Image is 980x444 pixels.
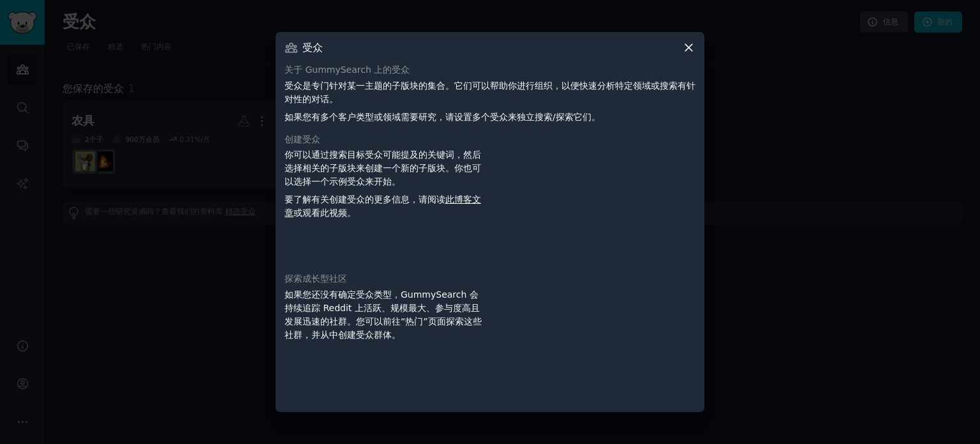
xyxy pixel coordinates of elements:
[494,148,695,263] iframe: YouTube 视频播放器
[293,208,356,218] font: 或观看此视频。
[285,65,410,75] font: 关于 GummySearch 上的受众
[302,42,323,54] font: 受众
[285,112,600,122] font: 如果您有多个客户类型或领域需要研究，请设置多个受众来独立搜索/探索它们。
[285,149,481,187] font: 你可以通过搜索目标受众可能提及的关键词，然后选择相关的子版块来创建一个新的子版块。你也可以选择一个示例受众来开始。
[285,289,482,340] font: 如果您还没有确定受众类型，GummySearch 会持续追踪 Reddit 上活跃、规模最大、参与度高且发展迅速的社群。您可以前往“热门”页面探索这些社群，并从中创建受众群体。
[494,288,695,403] iframe: YouTube 视频播放器
[285,273,347,284] font: 探索成长型社区
[285,194,445,204] font: 要了解有关创建受众的更多信息，请阅读
[285,134,320,144] font: 创建受众
[285,80,695,104] font: 受众是专门针对某一主题的子版块的集合。它们可以帮助你进行组织，以便快速分析特定领域或搜索有针对性的对话。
